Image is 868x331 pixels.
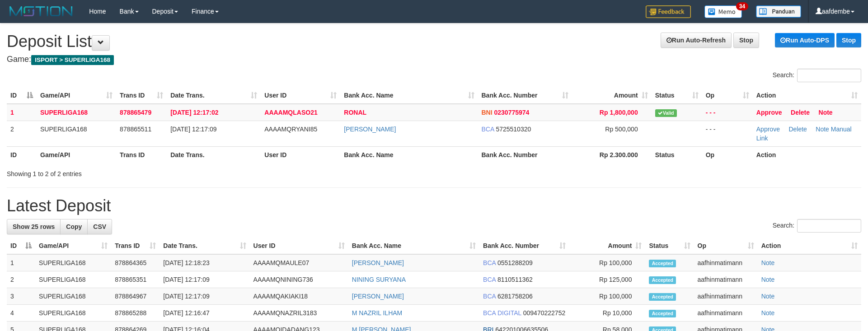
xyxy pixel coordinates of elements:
input: Search: [797,219,861,233]
img: MOTION_logo.png [7,5,75,18]
td: 1 [7,104,37,121]
td: 2 [7,121,37,146]
a: Delete [788,126,807,133]
span: Accepted [649,310,676,317]
td: [DATE] 12:18:23 [160,254,249,271]
th: Bank Acc. Number: activate to sort column ascending [479,238,569,254]
th: Action: activate to sort column ascending [753,87,861,104]
a: [PERSON_NAME] [352,259,404,266]
a: Note [761,276,775,283]
span: CSV [93,223,106,230]
th: Bank Acc. Number: activate to sort column ascending [478,87,572,104]
a: Delete [791,109,810,116]
label: Search: [773,219,861,233]
td: SUPERLIGA168 [37,121,116,146]
td: Rp 10,000 [569,305,645,322]
td: SUPERLIGA168 [37,104,116,121]
h1: Deposit List [7,33,861,51]
span: Copy 0551288209 to clipboard [497,259,533,266]
a: Copy [60,219,88,234]
td: - - - [702,121,753,146]
span: Valid transaction [655,109,677,117]
label: Search: [773,69,861,82]
span: Show 25 rows [13,223,55,230]
th: Status [652,146,702,163]
td: aafhinmatimann [694,271,758,288]
a: Approve [756,109,782,116]
span: BCA [483,276,496,283]
td: aafhinmatimann [694,254,758,271]
th: Date Trans. [167,146,261,163]
h4: Game: [7,55,861,64]
th: Game/API [37,146,116,163]
a: Approve [756,126,780,133]
td: Rp 100,000 [569,254,645,271]
a: Run Auto-DPS [775,33,835,47]
td: [DATE] 12:17:09 [160,288,249,305]
span: Copy [66,223,82,230]
td: SUPERLIGA168 [35,305,111,322]
td: AAAAMQAKIAKI18 [250,288,348,305]
span: Copy 8110511362 to clipboard [497,276,533,283]
a: CSV [87,219,112,234]
td: 878864967 [111,288,160,305]
a: [PERSON_NAME] [344,126,396,133]
td: 1 [7,254,35,271]
a: Stop [836,33,861,47]
span: BCA [483,259,496,266]
span: BNI [482,109,493,116]
th: Game/API: activate to sort column ascending [35,238,111,254]
td: 3 [7,288,35,305]
th: Amount: activate to sort column ascending [569,238,645,254]
a: Run Auto-Refresh [661,33,732,48]
td: aafhinmatimann [694,305,758,322]
th: ID: activate to sort column descending [7,238,35,254]
td: 878864365 [111,254,160,271]
td: AAAAMQNAZRIL3183 [250,305,348,322]
span: BCA [483,293,496,300]
td: SUPERLIGA168 [35,271,111,288]
th: Rp 2.300.000 [572,146,652,163]
span: 878865479 [120,109,151,116]
th: Bank Acc. Number [478,146,572,163]
td: 878865288 [111,305,160,322]
a: M NAZRIL ILHAM [352,309,403,317]
th: Amount: activate to sort column ascending [572,87,652,104]
a: Show 25 rows [7,219,61,234]
span: [DATE] 12:17:09 [170,126,216,133]
img: panduan.png [756,5,801,18]
th: Trans ID [116,146,167,163]
th: User ID [261,146,340,163]
div: Showing 1 to 2 of 2 entries [7,166,355,178]
span: 34 [736,2,748,10]
th: Date Trans.: activate to sort column ascending [160,238,249,254]
span: Accepted [649,293,676,301]
td: AAAAMQMAULE07 [250,254,348,271]
a: Note [819,109,833,116]
td: - - - [702,104,753,121]
span: 878865511 [120,126,151,133]
th: Op: activate to sort column ascending [702,87,753,104]
th: Op [702,146,753,163]
span: Accepted [649,260,676,267]
span: BCA DIGITAL [483,309,521,317]
span: Copy 6281758206 to clipboard [497,293,533,300]
td: AAAAMQNINING736 [250,271,348,288]
span: AAAAMQLASO21 [264,109,317,116]
a: NINING SURYANA [352,276,406,283]
span: Rp 1,800,000 [600,109,638,116]
td: SUPERLIGA168 [35,254,111,271]
img: Feedback.jpg [646,5,691,18]
input: Search: [797,69,861,82]
span: Copy 0230775974 to clipboard [494,109,530,116]
span: AAAAMQRYANI85 [264,126,317,133]
th: ID [7,146,37,163]
th: ID: activate to sort column descending [7,87,37,104]
span: Rp 500,000 [605,126,638,133]
td: [DATE] 12:16:47 [160,305,249,322]
span: Accepted [649,276,676,284]
th: Trans ID: activate to sort column ascending [116,87,167,104]
td: [DATE] 12:17:09 [160,271,249,288]
a: Note [761,259,775,266]
th: Bank Acc. Name: activate to sort column ascending [348,238,479,254]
